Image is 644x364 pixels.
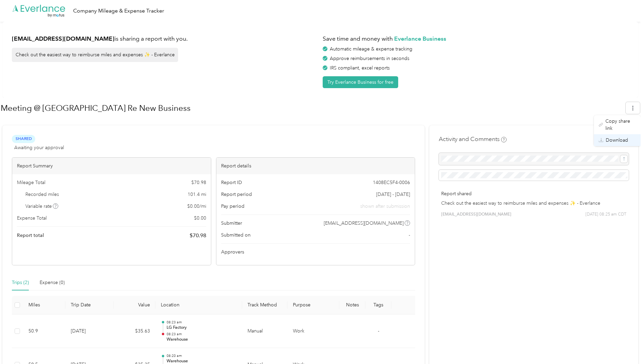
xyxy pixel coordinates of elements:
span: Automatic mileage & expense tracking [330,46,412,52]
th: Trip Date [65,296,114,315]
div: Trips (2) [12,279,29,286]
p: 08:23 am [167,320,237,325]
th: Location [155,296,242,315]
span: [EMAIL_ADDRESS][DOMAIN_NAME] [441,211,511,218]
td: $35.63 [114,315,155,348]
span: [DATE] 08:25 am CDT [585,211,626,218]
div: Report details [216,158,415,174]
span: Download [606,137,628,144]
span: Approvers [221,248,244,256]
div: Report Summary [12,158,211,174]
th: Track Method [242,296,287,315]
span: $ 0.00 / mi [187,203,206,210]
span: Mileage Total [17,179,45,186]
span: [DATE] - [DATE] [376,191,410,198]
div: Company Mileage & Expense Tracker [73,7,164,15]
span: $ 70.98 [190,231,206,240]
span: Variable rate [25,203,59,210]
strong: Everlance Business [394,35,446,42]
span: - [378,328,379,334]
span: Expense Total [17,215,47,222]
strong: [EMAIL_ADDRESS][DOMAIN_NAME] [12,35,114,42]
span: $ 70.98 [191,179,206,186]
td: Manual [242,315,287,348]
span: Awaiting your approval [14,144,64,151]
th: Value [114,296,155,315]
span: Recorded miles [25,191,59,198]
span: Approve reimbursements in seconds [330,56,409,61]
th: Tags [365,296,391,315]
span: shown after submission [360,203,410,210]
th: Miles [23,296,65,315]
h1: is sharing a report with you. [12,35,318,43]
span: 101.4 mi [188,191,206,198]
span: $ 0.00 [194,215,206,222]
h1: Save time and money with [323,35,629,43]
span: Report total [17,232,44,239]
span: Shared [12,135,35,143]
td: 50.9 [23,315,65,348]
p: Warehouse [167,337,237,343]
span: Copy share link [605,118,636,132]
button: Try Everlance Business for free [323,76,398,88]
th: Notes [339,296,365,315]
td: Work [287,315,340,348]
h4: Activity and Comments [439,135,507,143]
p: LG Factory [167,325,237,331]
span: IRS compliant, excel reports [330,65,390,71]
p: Report shared [441,190,626,197]
span: Submitted on [221,231,251,239]
span: Submitter [221,220,242,227]
span: Report period [221,191,252,198]
span: - [409,231,410,239]
span: 1408EC5F4-0006 [373,179,410,186]
span: Pay period [221,203,244,210]
p: Check out the easiest way to reimburse miles and expenses ✨ - Everlance [441,200,626,207]
div: Expense (0) [40,279,65,286]
p: 08:23 am [167,332,237,337]
div: Check out the easiest way to reimburse miles and expenses ✨ - Everlance [12,48,178,62]
span: Report ID [221,179,242,186]
th: Purpose [287,296,340,315]
td: [DATE] [65,315,114,348]
span: [EMAIL_ADDRESS][DOMAIN_NAME] [324,220,404,227]
h1: Meeting @ Lg Factory Re New Business [1,100,621,116]
p: 08:20 am [167,353,237,358]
